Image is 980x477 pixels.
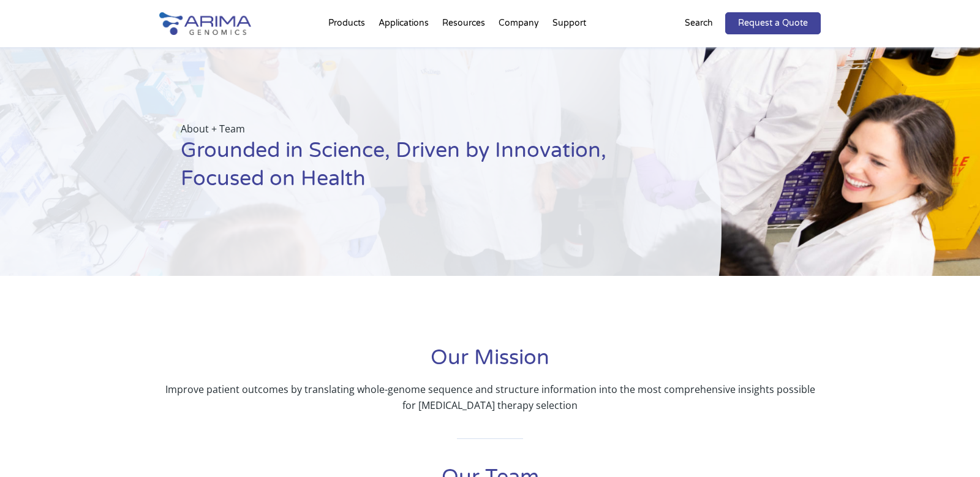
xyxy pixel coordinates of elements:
img: Arima-Genomics-logo [159,12,251,35]
p: Improve patient outcomes by translating whole-genome sequence and structure information into the ... [159,381,821,413]
p: Search [685,15,713,31]
a: Request a Quote [725,12,821,34]
h1: Our Mission [159,344,821,381]
h1: Grounded in Science, Driven by Innovation, Focused on Health [181,137,661,202]
p: About + Team [181,121,661,137]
